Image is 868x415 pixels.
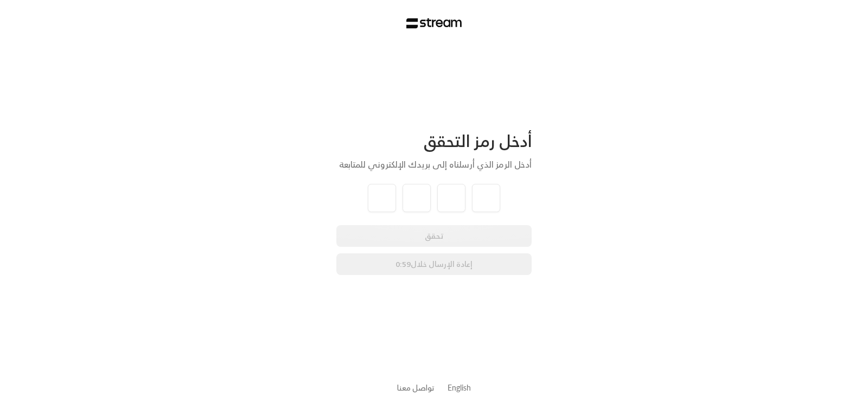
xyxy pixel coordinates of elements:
a: تواصل معنا [397,381,435,394]
img: Stream Logo [406,18,462,29]
a: English [448,378,471,398]
div: أدخل الرمز الذي أرسلناه إلى بريدك الإلكتروني للمتابعة [336,158,532,171]
button: تواصل معنا [397,382,435,393]
div: أدخل رمز التحقق [336,131,532,151]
